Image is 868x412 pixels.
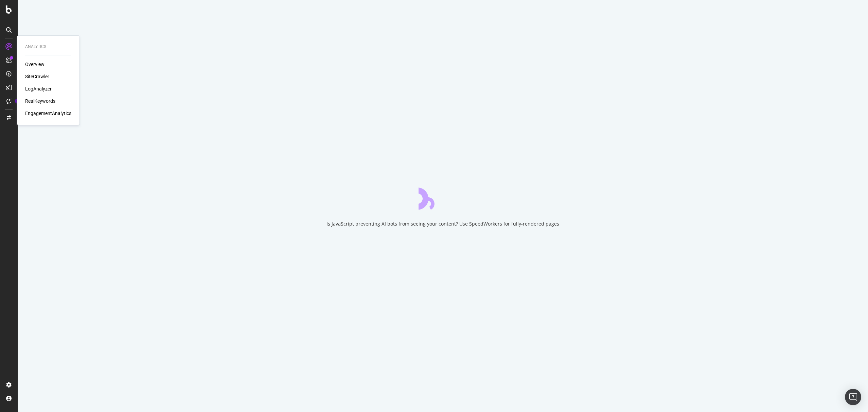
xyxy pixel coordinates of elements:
a: Overview [25,61,45,68]
a: EngagementAnalytics [25,110,71,117]
div: Tooltip anchor [14,98,20,104]
div: Open Intercom Messenger [845,389,861,405]
a: RealKeywords [25,98,55,104]
a: SiteCrawler [25,73,49,80]
div: Analytics [25,44,71,50]
a: LogAnalyzer [25,85,52,92]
